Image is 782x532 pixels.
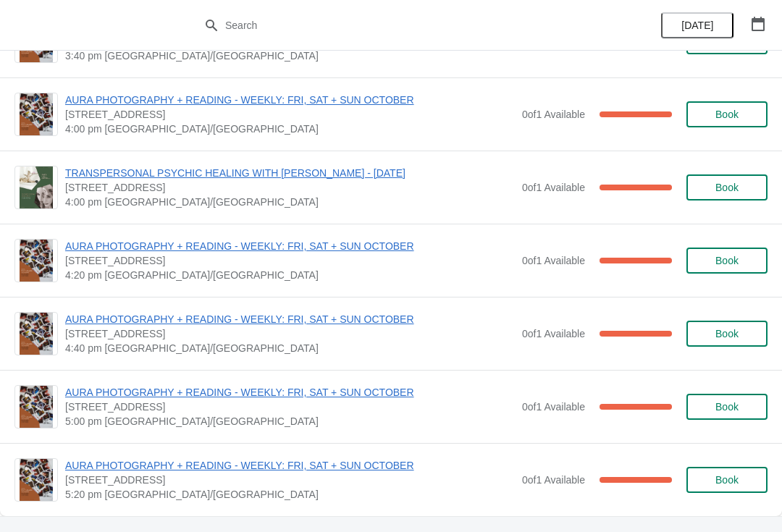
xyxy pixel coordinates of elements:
img: TRANSPERSONAL PSYCHIC HEALING WITH VALENTINA - 18TH OCTOBER | 74 Broadway Market, London, UK | 4:... [20,166,53,208]
img: AURA PHOTOGRAPHY + READING - WEEKLY: FRI, SAT + SUN OCTOBER | 74 Broadway Market, London, UK | 4:... [20,313,53,355]
img: AURA PHOTOGRAPHY + READING - WEEKLY: FRI, SAT + SUN OCTOBER | 74 Broadway Market, London, UK | 4:... [20,240,53,282]
span: AURA PHOTOGRAPHY + READING - WEEKLY: FRI, SAT + SUN OCTOBER [65,93,515,107]
span: 4:20 pm [GEOGRAPHIC_DATA]/[GEOGRAPHIC_DATA] [65,268,515,282]
span: AURA PHOTOGRAPHY + READING - WEEKLY: FRI, SAT + SUN OCTOBER [65,312,515,326]
input: Search [224,12,586,38]
button: [DATE] [661,12,733,38]
span: 0 of 1 Available [522,401,585,413]
span: [STREET_ADDRESS] [65,253,515,268]
span: 3:40 pm [GEOGRAPHIC_DATA]/[GEOGRAPHIC_DATA] [65,48,515,63]
span: [DATE] [681,20,713,31]
span: 5:20 pm [GEOGRAPHIC_DATA]/[GEOGRAPHIC_DATA] [65,487,515,502]
span: AURA PHOTOGRAPHY + READING - WEEKLY: FRI, SAT + SUN OCTOBER [65,239,515,253]
span: 4:40 pm [GEOGRAPHIC_DATA]/[GEOGRAPHIC_DATA] [65,341,515,355]
span: Book [715,182,739,193]
button: Book [686,394,768,420]
span: 0 of 1 Available [522,474,585,486]
span: 4:00 pm [GEOGRAPHIC_DATA]/[GEOGRAPHIC_DATA] [65,122,515,136]
img: AURA PHOTOGRAPHY + READING - WEEKLY: FRI, SAT + SUN OCTOBER | 74 Broadway Market, London, UK | 4:... [20,93,53,135]
button: Book [686,174,768,200]
span: 0 of 1 Available [522,109,585,120]
span: Book [715,255,739,266]
button: Book [686,467,768,493]
span: TRANSPERSONAL PSYCHIC HEALING WITH [PERSON_NAME] - [DATE] [65,166,515,180]
span: 0 of 1 Available [522,255,585,266]
img: AURA PHOTOGRAPHY + READING - WEEKLY: FRI, SAT + SUN OCTOBER | 74 Broadway Market, London, UK | 5:... [20,459,53,501]
span: [STREET_ADDRESS] [65,326,515,341]
span: Book [715,401,739,413]
button: Book [686,248,768,274]
span: AURA PHOTOGRAPHY + READING - WEEKLY: FRI, SAT + SUN OCTOBER [65,458,515,473]
img: AURA PHOTOGRAPHY + READING - WEEKLY: FRI, SAT + SUN OCTOBER | 74 Broadway Market, London, UK | 5:... [20,386,53,428]
span: [STREET_ADDRESS] [65,107,515,122]
button: Book [686,321,768,347]
span: 0 of 1 Available [522,328,585,339]
span: Book [715,328,739,339]
span: 4:00 pm [GEOGRAPHIC_DATA]/[GEOGRAPHIC_DATA] [65,195,515,209]
button: Book [686,101,768,127]
span: Book [715,474,739,486]
span: [STREET_ADDRESS] [65,400,515,414]
span: [STREET_ADDRESS] [65,473,515,487]
span: 0 of 1 Available [522,182,585,193]
span: AURA PHOTOGRAPHY + READING - WEEKLY: FRI, SAT + SUN OCTOBER [65,385,515,400]
span: Book [715,109,739,120]
span: 5:00 pm [GEOGRAPHIC_DATA]/[GEOGRAPHIC_DATA] [65,414,515,428]
span: [STREET_ADDRESS] [65,180,515,195]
